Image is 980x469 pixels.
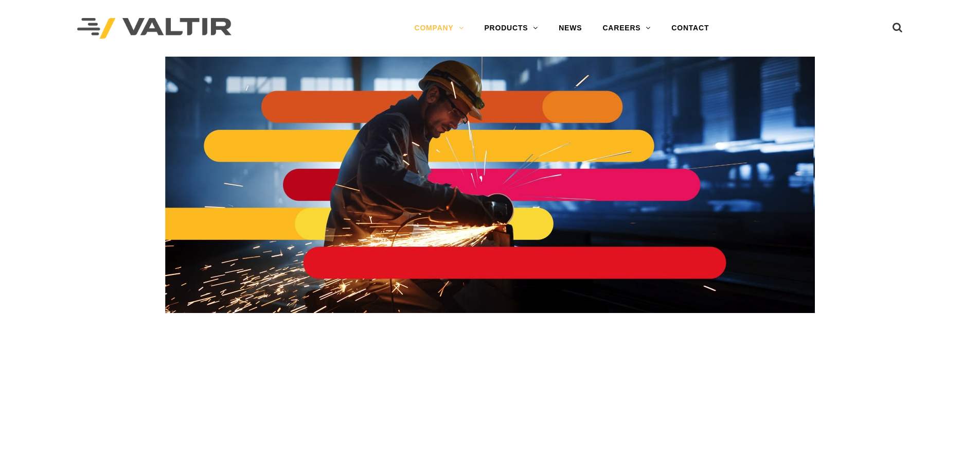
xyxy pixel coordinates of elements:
a: COMPANY [404,18,474,39]
a: CONTACT [661,18,719,39]
a: PRODUCTS [474,18,548,39]
a: NEWS [548,18,592,39]
a: CAREERS [592,18,661,39]
img: Valtir [77,18,231,39]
